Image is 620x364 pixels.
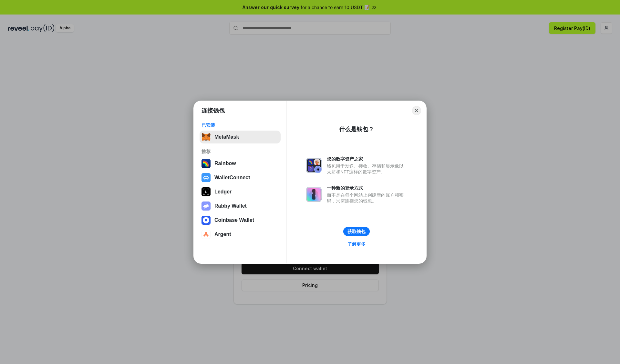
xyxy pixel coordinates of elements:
[214,175,250,181] div: WalletConnect
[201,187,211,196] img: svg+xml,%3Csvg%20xmlns%3D%22http%3A%2F%2Fwww.w3.org%2F2000%2Fsvg%22%20width%3D%2228%22%20height%3...
[412,106,421,115] button: Close
[200,200,281,212] button: Rabby Wallet
[327,185,407,191] div: 一种新的登录方式
[306,158,322,173] img: svg+xml,%3Csvg%20xmlns%3D%22http%3A%2F%2Fwww.w3.org%2F2000%2Fsvg%22%20fill%3D%22none%22%20viewBox...
[201,173,211,182] img: svg+xml,%3Csvg%20width%3D%2228%22%20height%3D%2228%22%20viewBox%3D%220%200%2028%2028%22%20fill%3D...
[201,202,211,211] img: svg+xml,%3Csvg%20xmlns%3D%22http%3A%2F%2Fwww.w3.org%2F2000%2Fsvg%22%20fill%3D%22none%22%20viewBox...
[347,229,366,234] div: 获取钱包
[200,171,281,184] button: WalletConnect
[201,149,279,154] div: 推荐
[214,189,232,195] div: Ledger
[201,133,211,142] img: svg+xml,%3Csvg%20fill%3D%22none%22%20height%3D%2233%22%20viewBox%3D%220%200%2035%2033%22%20width%...
[327,156,407,162] div: 您的数字资产之家
[343,227,370,236] button: 获取钱包
[214,217,254,223] div: Coinbase Wallet
[201,159,211,168] img: svg+xml,%3Csvg%20width%3D%22120%22%20height%3D%22120%22%20viewBox%3D%220%200%20120%20120%22%20fil...
[201,230,211,239] img: svg+xml,%3Csvg%20width%3D%2228%22%20height%3D%2228%22%20viewBox%3D%220%200%2028%2028%22%20fill%3D...
[347,241,366,247] div: 了解更多
[200,185,281,198] button: Ledger
[327,192,407,204] div: 而不是在每个网站上创建新的账户和密码，只需连接您的钱包。
[214,203,247,209] div: Rabby Wallet
[201,216,211,225] img: svg+xml,%3Csvg%20width%3D%2228%22%20height%3D%2228%22%20viewBox%3D%220%200%2028%2028%22%20fill%3D...
[339,125,374,133] div: 什么是钱包？
[200,131,281,143] button: MetaMask
[200,228,281,241] button: Argent
[344,240,369,248] a: 了解更多
[201,107,225,114] h1: 连接钱包
[214,161,236,166] div: Rainbow
[306,187,322,202] img: svg+xml,%3Csvg%20xmlns%3D%22http%3A%2F%2Fwww.w3.org%2F2000%2Fsvg%22%20fill%3D%22none%22%20viewBox...
[201,122,279,128] div: 已安装
[200,157,281,170] button: Rainbow
[214,134,239,140] div: MetaMask
[214,231,231,237] div: Argent
[200,214,281,227] button: Coinbase Wallet
[327,163,407,175] div: 钱包用于发送、接收、存储和显示像以太坊和NFT这样的数字资产。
